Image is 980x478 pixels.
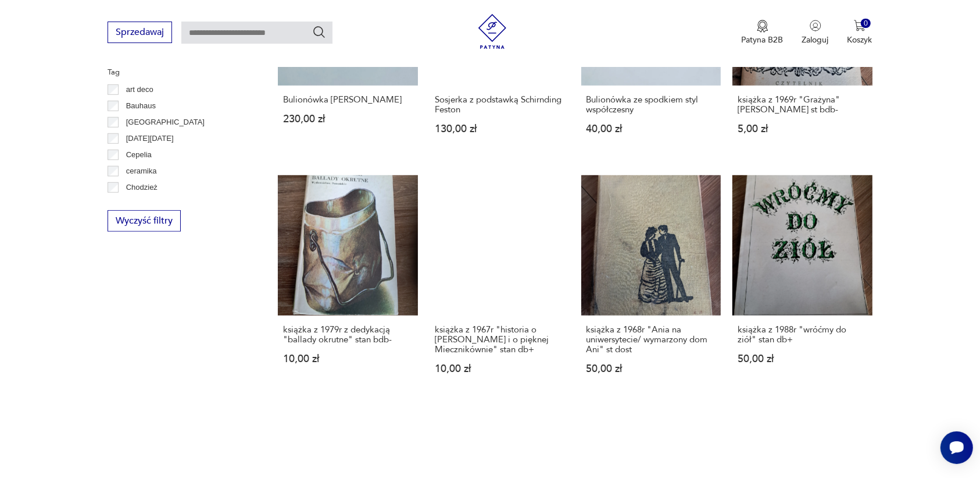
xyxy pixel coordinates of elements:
button: Wyczyść filtry [108,210,181,232]
p: Tag [108,66,250,79]
p: 230,00 zł [283,114,413,124]
button: Szukaj [312,25,326,39]
p: Bauhaus [126,100,156,112]
div: 0 [861,19,871,29]
a: Ikona medaluPatyna B2B [742,20,784,45]
a: Sprzedawaj [108,29,172,37]
h3: książka z 1979r z dedykacją "ballady okrutne" stan bdb- [283,325,413,345]
p: Koszyk [847,34,872,45]
a: książka z 1988r "wróćmy do ziół" stan db+książka z 1988r "wróćmy do ziół" stan db+50,00 zł [732,175,872,396]
p: [GEOGRAPHIC_DATA] [126,116,205,129]
a: książka z 1979r z dedykacją "ballady okrutne" stan bdb-książka z 1979r z dedykacją "ballady okrut... [278,175,418,396]
p: art deco [126,83,153,96]
button: Sprzedawaj [108,22,172,43]
h3: książka z 1968r "Ania na uniwersytecie/ wymarzony dom Ani" st dost [586,325,716,355]
h3: książka z 1969r "Grażyna" [PERSON_NAME] st bdb- [738,95,867,115]
img: Ikona medalu [757,20,768,33]
p: 40,00 zł [586,124,716,134]
p: 10,00 zł [283,354,413,364]
p: Zaloguj [802,34,829,45]
p: [DATE][DATE] [126,132,174,145]
h3: książka z 1988r "wróćmy do ziół" stan db+ [738,325,867,345]
button: 0Koszyk [847,20,872,45]
p: Patyna B2B [742,34,784,45]
p: Cepelia [126,148,152,161]
img: Ikona koszyka [854,20,865,31]
h3: Sosjerka z podstawką Schirnding Feston [435,95,564,115]
button: Patyna B2B [742,20,784,45]
p: 50,00 zł [738,354,867,364]
button: Zaloguj [802,20,829,45]
p: 10,00 zł [435,364,564,374]
h3: Bulionówka ze spodkiem styl współczesny [586,95,716,115]
h3: książka z 1967r "historia o [PERSON_NAME] i o pięknej Miecznikównie" stan db+ [435,325,564,355]
p: ceramika [126,165,157,178]
p: 5,00 zł [738,124,867,134]
img: Patyna - sklep z meblami i dekoracjami vintage [475,14,510,49]
h3: Bulionówka [PERSON_NAME] [283,95,413,105]
iframe: Smartsupp widget button [940,431,973,464]
a: książka z 1967r "historia o Januszu Korczaku i o pięknej Miecznikównie" stan db+książka z 1967r "... [430,175,570,396]
p: Ćmielów [126,197,155,210]
p: Chodzież [126,181,158,194]
a: książka z 1968r "Ania na uniwersytecie/ wymarzony dom Ani" st dostksiążka z 1968r "Ania na uniwer... [581,175,721,396]
img: Ikonka użytkownika [810,20,821,31]
p: 50,00 zł [586,364,716,374]
p: 130,00 zł [435,124,564,134]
